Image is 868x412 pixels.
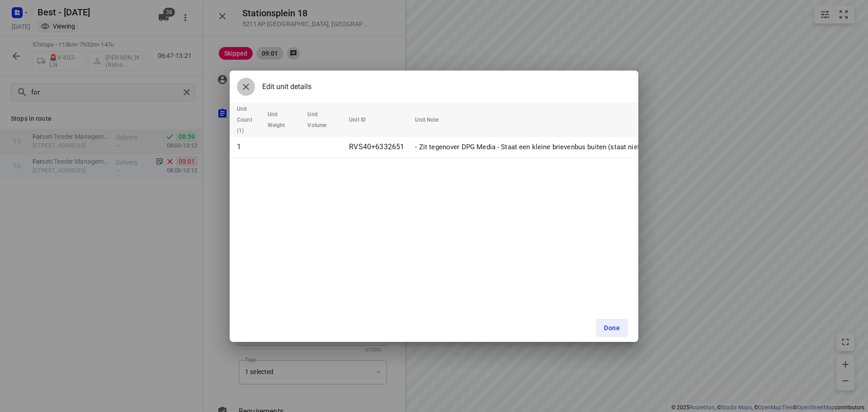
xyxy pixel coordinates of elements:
span: Unit Count (1) [237,104,264,136]
span: Done [604,324,620,331]
span: Unit Note [415,114,450,125]
span: Unit ID [349,114,377,125]
td: RVS40+6332651 [345,136,411,158]
button: Done [596,319,627,336]
td: 1 [230,136,264,158]
span: Unit Volume [307,109,338,131]
div: Edit unit details [237,78,311,96]
span: Unit Weight [268,109,297,131]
